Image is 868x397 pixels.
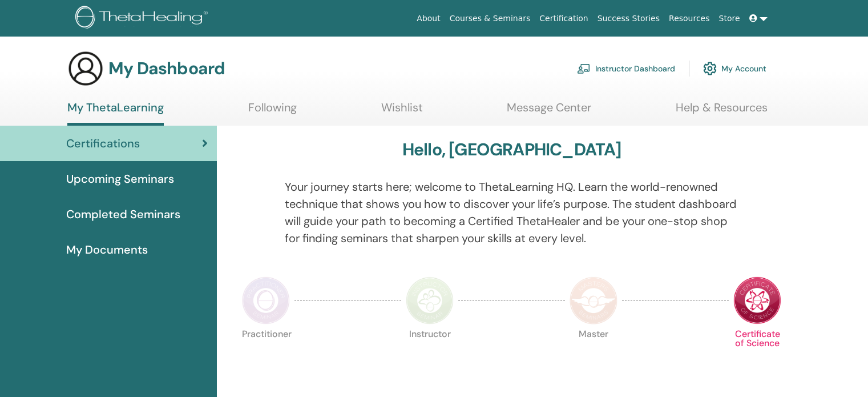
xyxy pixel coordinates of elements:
a: My Account [703,56,766,81]
p: Instructor [406,330,454,378]
a: Success Stories [593,8,664,29]
a: Instructor Dashboard [577,56,675,81]
a: Store [714,8,745,29]
img: Master [570,276,617,324]
a: Following [248,101,297,123]
img: cog.svg [703,59,717,78]
span: Completed Seminars [66,206,180,223]
span: My Documents [66,241,148,258]
p: Your journey starts here; welcome to ThetaLearning HQ. Learn the world-renowned technique that sh... [285,178,739,247]
h3: Hello, [GEOGRAPHIC_DATA] [402,139,621,160]
p: Practitioner [242,330,290,378]
span: Certifications [66,135,140,152]
a: Message Center [507,101,591,123]
img: logo.png [75,6,212,31]
a: About [412,8,445,29]
img: chalkboard-teacher.svg [577,63,591,74]
p: Certificate of Science [733,330,781,378]
img: Instructor [406,276,454,324]
a: Courses & Seminars [445,8,535,29]
img: generic-user-icon.jpg [67,50,104,87]
a: Certification [535,8,592,29]
a: Resources [664,8,714,29]
h3: My Dashboard [108,58,225,79]
a: Wishlist [381,101,423,123]
a: Help & Resources [676,101,768,123]
span: Upcoming Seminars [66,170,174,187]
p: Master [570,330,617,378]
a: My ThetaLearning [67,101,164,126]
img: Practitioner [242,276,290,324]
img: Certificate of Science [733,276,781,324]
